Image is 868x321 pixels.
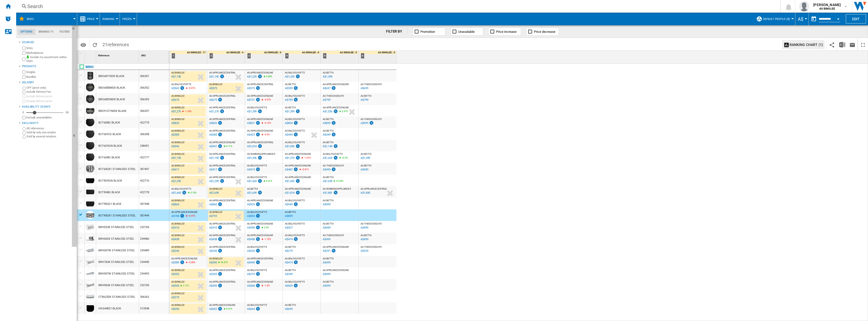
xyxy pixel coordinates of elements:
[17,29,36,35] md-tab-item: Options
[208,109,225,114] div: Last updated : Thursday, 21 August 2025 06:19
[813,2,841,7] span: [PERSON_NAME]
[208,97,223,103] div: Last updated : Wednesday, 20 August 2025 12:18
[171,109,181,114] div: Last updated : Wednesday, 20 August 2025 12:08
[782,40,825,49] button: Ranking chart (1)
[246,144,262,149] div: Last updated : Thursday, 21 August 2025 06:18
[322,94,357,106] div: AU THEGOODGUYS A$799
[360,83,395,94] div: AU THEGOODGUYS A$699
[26,46,70,50] label: Sites
[331,132,336,137] img: promotionV3.png
[247,71,273,74] span: AU APPLIANCESONLINE
[27,17,34,21] span: Beko
[323,118,334,120] span: AU BETTA
[208,94,244,106] div: AU APPLIANCECENTRAL A$675
[209,71,236,74] span: AU APPLIANCECENTRAL
[361,121,368,125] div: A$999
[102,13,117,25] button: Ranking
[171,133,179,136] div: A$385
[323,94,344,97] span: AU THEGOODGUYS
[323,98,331,102] div: A$799
[257,109,262,113] img: promotionV3.png
[247,110,257,113] div: A$1,399
[26,70,70,74] label: Singles
[293,121,298,125] img: promotionV3.png
[246,51,283,54] div: AU BINGLEE : 0
[284,74,300,79] div: Last updated : Thursday, 21 August 2025 06:18
[322,86,336,91] div: Last updated : Thursday, 21 August 2025 06:01
[285,153,311,155] span: AU APPLIANCESONLINE
[209,106,236,109] span: AU APPLIANCECENTRAL
[246,97,260,103] div: Last updated : Thursday, 21 August 2025 06:01
[284,97,298,103] div: Last updated : Thursday, 21 August 2025 06:18
[22,127,26,131] input: All references
[263,97,266,104] i: %
[208,141,244,153] div: AU APPLIANCESONLINE A$947 0.11%
[27,13,39,25] button: Beko
[284,141,319,153] div: AU BILLYGUYATTS A$1,092
[819,7,835,10] b: AU BINGLEE
[26,135,70,138] label: Sold by several retailers
[799,1,809,11] img: profile.jpg
[171,106,185,109] span: AU BINGLEE
[246,109,262,114] div: Last updated : Thursday, 21 August 2025 06:18
[322,121,336,126] div: Last updated : Thursday, 21 August 2025 05:46
[97,51,139,59] div: Reference Sort None
[323,83,349,86] span: AU APPLIANCESONLINE
[170,129,206,141] div: AU BINGLEE A$385
[361,87,368,90] div: A$699
[264,121,269,124] span: -0.12
[209,83,223,86] span: AU BINGLEE
[26,127,70,130] label: All references
[247,75,257,78] div: A$1,225
[171,141,185,144] span: AU BINGLEE
[26,55,70,63] label: Include my assortment within stats
[218,121,223,125] img: promotionV3.png
[170,94,206,106] div: AU BINGLEE A$675
[218,144,223,148] img: promotionV3.png
[798,16,803,22] span: A$
[171,83,191,86] span: AU BILLYGUYATTS
[22,75,25,79] input: Bundles
[795,13,809,25] md-menu: Currency
[141,54,146,57] span: SKU
[322,83,357,94] div: AU APPLIANCESONLINE A$697
[171,97,179,103] div: Last updated : Thursday, 21 August 2025 06:28
[360,121,374,126] div: Last updated : Thursday, 21 August 2025 06:11
[171,145,179,148] div: A$946
[36,29,57,35] md-tab-item: Brands (*)
[323,53,327,59] div: 5
[87,17,95,21] span: Price
[170,118,206,129] div: AU BINGLEE A$820
[322,51,358,54] div: AU BINGLEE : 0
[284,94,319,106] div: AU BILLYGUYATTS A$759
[263,121,266,127] i: %
[246,129,282,141] div: AU APPLIANCESONLINE A$423 -4.3%
[284,51,320,54] div: AU BINGLEE : 0
[218,97,223,102] img: promotionV3.png
[171,71,185,74] span: AU BINGLEE
[171,86,185,91] div: Last updated : Thursday, 21 August 2025 06:18
[295,74,300,79] img: promotionV3.png
[209,94,236,97] span: AU APPLIANCECENTRAL
[209,141,235,144] span: AU APPLIANCESONLINE
[22,91,26,94] input: Include Delivery Fee
[247,118,273,120] span: AU APPLIANCESONLINE
[264,133,268,136] span: -4.3
[22,131,26,135] input: Sold by only one retailer
[496,30,517,34] span: Price increase
[22,70,25,74] input: Singles
[360,51,396,63] div: 6 AU BINGLEE : 0
[360,94,395,106] div: AU BETTA A$799
[22,46,25,50] input: Sites
[220,74,225,79] img: promotionV3.png
[209,121,217,125] div: A$820
[847,39,857,51] button: Send this report by email
[763,13,793,25] button: Default profile (8)
[209,118,236,120] span: AU APPLIANCECENTRAL
[263,132,266,138] i: %
[246,141,282,153] div: AU APPLIANCECENTRAL A$1,014
[834,14,843,23] button: Open calendar
[255,132,260,137] img: promotionV3.png
[246,51,283,63] div: 3 AU BINGLEE : 0
[26,55,29,58] img: mysite-bg-18x18.png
